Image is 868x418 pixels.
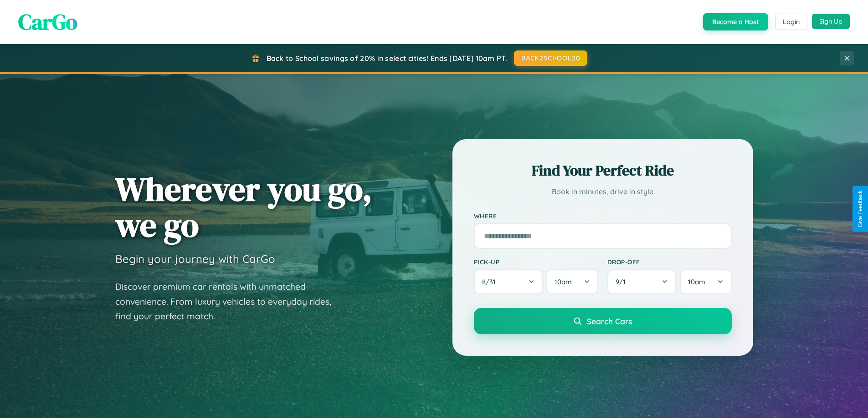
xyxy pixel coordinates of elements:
button: Sign Up [812,14,850,29]
span: Back to School savings of 20% in select cities! Ends [DATE] 10am PT. [267,54,507,63]
p: Discover premium car rentals with unmatched convenience. From luxury vehicles to everyday rides, ... [115,279,343,324]
button: Login [775,14,807,30]
h2: Find Your Perfect Ride [474,161,732,181]
span: 10am [555,277,572,286]
p: Book in minutes, drive in style [474,185,732,198]
label: Drop-off [607,258,732,266]
button: 9/1 [607,269,677,294]
button: 8/31 [474,269,543,294]
button: 10am [680,269,731,294]
label: Where [474,212,732,220]
button: BACK2SCHOOL20 [514,50,587,66]
h3: Begin your journey with CarGo [115,252,275,266]
span: 8 / 31 [482,277,500,286]
button: Search Cars [474,308,732,334]
h1: Wherever you go, we go [115,171,372,243]
span: Search Cars [587,316,632,326]
button: Become a Host [703,13,768,30]
button: 10am [546,269,598,294]
span: 10am [688,277,705,286]
span: CarGo [18,7,77,37]
div: Give Feedback [857,191,863,227]
span: 9 / 1 [616,277,630,286]
label: Pick-up [474,258,598,266]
